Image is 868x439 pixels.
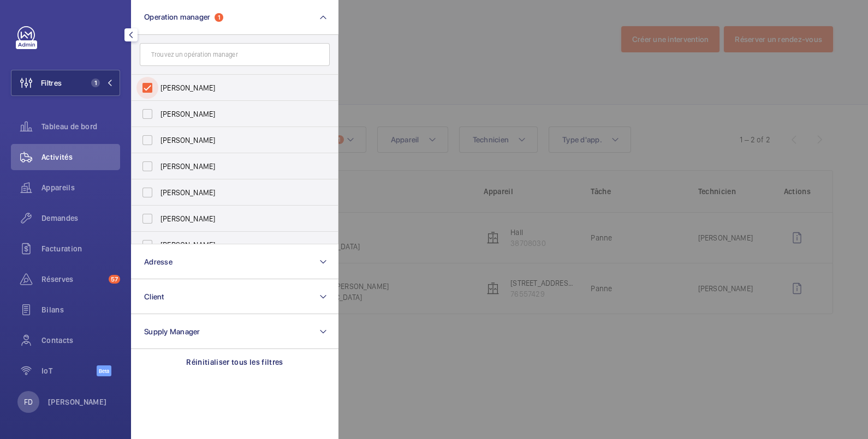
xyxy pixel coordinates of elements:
span: Activités [41,152,120,163]
span: Filtres [41,77,62,88]
span: 1 [91,79,100,87]
span: IoT [41,365,97,376]
span: Bilans [41,304,120,315]
span: 57 [109,275,120,284]
span: Facturation [41,243,120,254]
span: Beta [97,365,111,376]
span: Tableau de bord [41,121,120,132]
p: [PERSON_NAME] [48,396,107,407]
span: Appareils [41,182,120,193]
p: FD [24,396,33,407]
button: Filtres1 [11,70,120,96]
span: Réserves [41,274,104,285]
span: Contacts [41,335,120,346]
span: Demandes [41,213,120,224]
